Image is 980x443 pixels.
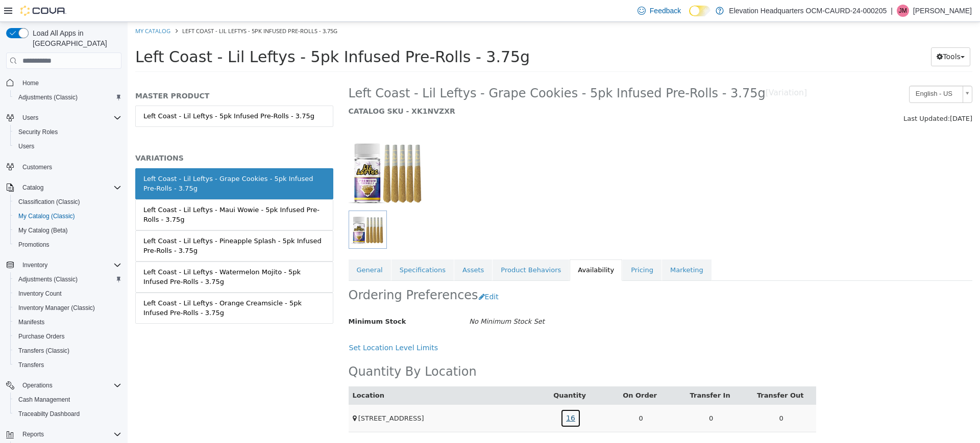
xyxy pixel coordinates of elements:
[16,245,198,265] div: Left Coast - Lil Leftys - Watermelon Mojito - 5pk Infused Pre-Rolls - 3.75g
[22,79,39,87] span: Home
[55,5,210,13] span: Left Coast - Lil Leftys - 5pk Infused Pre-Rolls - 3.75g
[2,427,126,441] button: Reports
[2,258,126,272] button: Inventory
[913,5,972,17] p: [PERSON_NAME]
[14,359,121,371] span: Transfers
[10,139,126,153] button: Users
[14,359,48,371] a: Transfers
[891,5,893,17] p: |
[14,224,121,237] span: My Catalog (Beta)
[20,6,66,16] img: Cova
[629,370,678,377] a: Transfer Out
[8,26,402,44] span: Left Coast - Lil Leftys - 5pk Infused Pre-Rolls - 3.75g
[14,345,121,357] span: Transfers (Classic)
[221,317,316,335] button: Set Location Level Limits
[10,393,126,407] button: Cash Management
[426,370,460,377] a: Quantity
[8,84,206,105] a: Left Coast - Lil Leftys - 5pk Infused Pre-Rolls - 3.75g
[14,91,82,103] a: Adjustments (Classic)
[18,361,44,369] span: Transfers
[22,381,53,389] span: Operations
[221,296,279,303] span: Minimum Stock
[18,379,57,392] button: Operations
[18,304,95,312] span: Inventory Manager (Classic)
[14,239,121,251] span: Promotions
[2,75,126,90] button: Home
[10,315,126,329] button: Manifests
[10,125,126,139] button: Security Roles
[18,379,121,392] span: Operations
[2,180,126,195] button: Catalog
[14,224,72,237] a: My Catalog (Beta)
[22,261,47,269] span: Inventory
[10,301,126,315] button: Inventory Manager (Classic)
[782,64,831,80] span: English - US
[2,160,126,174] button: Customers
[10,195,126,209] button: Classification (Classic)
[22,114,38,122] span: Users
[14,288,121,300] span: Inventory Count
[29,28,121,48] span: Load All Apps in [GEOGRAPHIC_DATA]
[16,214,198,234] div: Left Coast - Lil Leftys - Pineapple Splash - 5pk Infused Pre-Rolls - 3.75g
[8,132,206,141] h5: VARIATIONS
[16,183,198,203] div: Left Coast - Lil Leftys - Maui Wowie - 5pk Infused Pre-Rolls - 3.75g
[18,275,78,283] span: Adjustments (Classic)
[18,428,48,440] button: Reports
[14,140,38,152] a: Users
[18,347,69,355] span: Transfers (Classic)
[22,430,44,438] span: Reports
[562,370,605,377] a: Transfer In
[14,330,69,343] a: Purchase Orders
[822,93,845,100] span: [DATE]
[633,1,685,21] a: Feedback
[781,64,845,81] a: English - US
[548,383,619,410] td: 0
[18,142,34,150] span: Users
[14,316,48,328] a: Manifests
[478,383,549,410] td: 0
[10,286,126,301] button: Inventory Count
[650,6,681,16] span: Feedback
[18,93,78,101] span: Adjustments (Classic)
[341,296,417,303] i: No Minimum Stock Set
[22,163,52,171] span: Customers
[18,181,47,194] button: Catalog
[231,393,297,400] span: [STREET_ADDRESS]
[221,266,351,281] h2: Ordering Preferences
[18,259,52,271] button: Inventory
[18,198,80,206] span: Classification (Classic)
[16,152,198,172] div: Left Coast - Lil Leftys - Grape Cookies - 5pk Infused Pre-Rolls - 3.75g
[14,394,121,406] span: Cash Management
[14,302,99,314] a: Inventory Manager (Classic)
[10,344,126,358] button: Transfers (Classic)
[10,223,126,238] button: My Catalog (Beta)
[18,226,68,234] span: My Catalog (Beta)
[14,273,121,285] span: Adjustments (Classic)
[221,64,638,80] span: Left Coast - Lil Leftys - Grape Cookies - 5pk Infused Pre-Rolls - 3.75g
[14,239,54,251] a: Promotions
[225,369,259,379] button: Location
[14,330,121,343] span: Purchase Orders
[14,394,74,406] a: Cash Management
[221,112,298,189] img: 150
[689,6,710,16] input: Dark Mode
[14,273,82,285] a: Adjustments (Classic)
[18,410,80,418] span: Traceabilty Dashboard
[433,387,453,406] a: 16
[18,112,121,124] span: Users
[14,140,121,152] span: Users
[10,272,126,286] button: Adjustments (Classic)
[776,93,822,100] span: Last Updated:
[14,316,121,328] span: Manifests
[18,128,58,136] span: Security Roles
[14,210,121,222] span: My Catalog (Classic)
[442,238,495,259] a: Availability
[18,112,42,124] button: Users
[10,329,126,344] button: Purchase Orders
[495,370,531,377] a: On Order
[14,196,121,208] span: Classification (Classic)
[16,276,198,296] div: Left Coast - Lil Leftys - Orange Creamsicle - 5pk Infused Pre-Rolls - 3.75g
[14,408,121,420] span: Traceabilty Dashboard
[495,238,534,259] a: Pricing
